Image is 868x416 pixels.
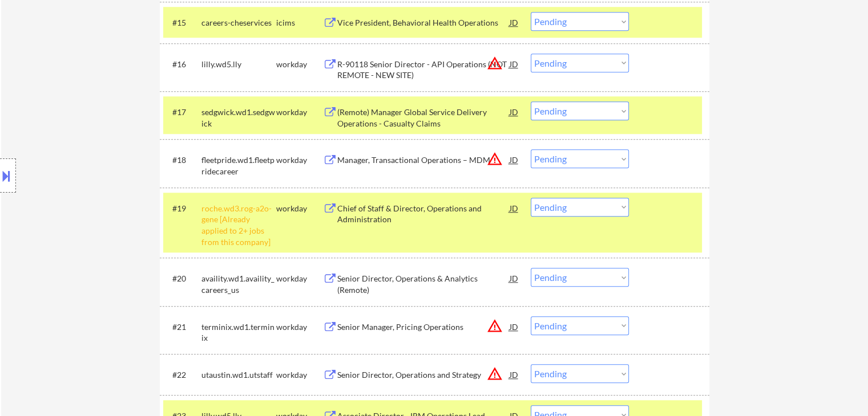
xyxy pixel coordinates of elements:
[276,59,323,70] div: workday
[276,154,323,166] div: workday
[201,321,276,344] div: terminix.wd1.terminix
[201,17,276,28] div: careers-cheservices
[201,203,276,247] div: roche.wd3.rog-a2o-gene [Already applied to 2+ jobs from this company]
[337,107,510,129] div: (Remote) Manager Global Service Delivery Operations - Casualty Claims
[201,154,276,177] div: fleetpride.wd1.fleetpridecareer
[276,273,323,284] div: workday
[508,12,520,32] div: JD
[276,107,323,118] div: workday
[201,59,276,70] div: lilly.wd5.lly
[337,17,510,28] div: Vice President, Behavioral Health Operations
[508,198,520,218] div: JD
[508,268,520,288] div: JD
[276,203,323,214] div: workday
[337,321,510,333] div: Senior Manager, Pricing Operations
[508,101,520,122] div: JD
[276,321,323,333] div: workday
[337,369,510,381] div: Senior Director, Operations and Strategy
[487,151,503,167] button: warning_amber
[508,54,520,74] div: JD
[172,369,192,381] div: #22
[487,318,503,334] button: warning_amber
[201,369,276,381] div: utaustin.wd1.utstaff
[508,364,520,385] div: JD
[487,55,503,71] button: warning_amber
[276,369,323,381] div: workday
[276,17,323,28] div: icims
[172,17,192,28] div: #15
[337,203,510,225] div: Chief of Staff & Director, Operations and Administration
[172,321,192,333] div: #21
[487,366,503,382] button: warning_amber
[337,273,510,295] div: Senior Director, Operations & Analytics (Remote)
[337,154,510,166] div: Manager, Transactional Operations – MDM
[201,107,276,129] div: sedgwick.wd1.sedgwick
[172,59,192,70] div: #16
[201,273,276,295] div: availity.wd1.availity_careers_us
[337,59,510,81] div: R-90118 Senior Director - API Operations (NOT REMOTE - NEW SITE)
[508,149,520,170] div: JD
[508,316,520,337] div: JD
